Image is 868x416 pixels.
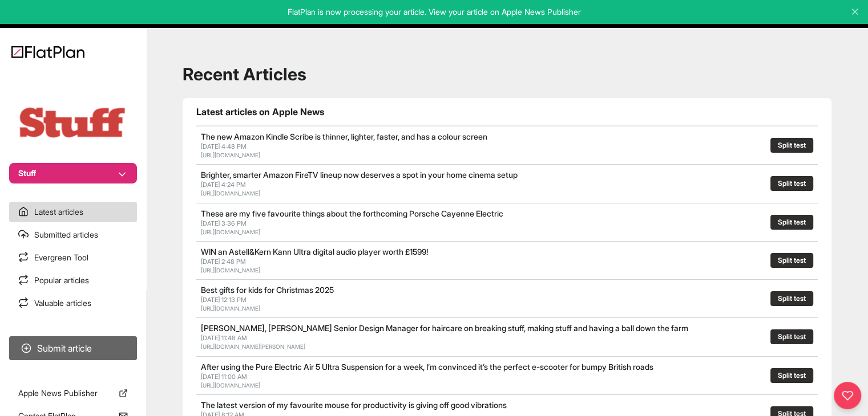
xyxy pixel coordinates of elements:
[770,253,813,268] button: Split test
[201,142,247,150] span: [DATE] 4:48 PM
[201,258,246,266] span: [DATE] 2:48 PM
[770,291,813,306] button: Split test
[770,329,813,344] button: Split test
[201,219,247,227] span: [DATE] 3:36 PM
[201,334,247,342] span: [DATE] 11:48 AM
[770,368,813,383] button: Split test
[9,293,137,313] a: Valuable articles
[201,323,688,333] a: [PERSON_NAME], [PERSON_NAME] Senior Design Manager for haircare on breaking stuff, making stuff a...
[201,267,260,274] a: [URL][DOMAIN_NAME]
[201,296,247,304] span: [DATE] 12:13 PM
[196,105,818,119] h1: Latest articles on Apple News
[201,229,260,235] a: [URL][DOMAIN_NAME]
[201,209,503,218] a: These are my five favourite things about the forthcoming Porsche Cayenne Electric
[201,181,246,189] span: [DATE] 4:24 PM
[201,400,507,410] a: The latest version of my favourite mouse for productivity is giving off good vibrations
[770,215,813,230] button: Split test
[201,285,334,295] a: Best gifts for kids for Christmas 2025
[11,46,84,58] img: Logo
[201,343,305,350] a: [URL][DOMAIN_NAME][PERSON_NAME]
[9,336,137,360] button: Submit article
[770,176,813,191] button: Split test
[201,152,260,158] a: [URL][DOMAIN_NAME]
[9,163,137,183] button: Stuff
[183,64,831,84] h1: Recent Articles
[770,138,813,153] button: Split test
[201,170,518,180] a: Brighter, smarter Amazon FireTV lineup now deserves a spot in your home cinema setup
[8,6,860,18] p: FlatPlan is now processing your article. View your article on Apple News Publisher
[9,270,137,291] a: Popular articles
[9,225,137,245] a: Submitted articles
[9,202,137,222] a: Latest articles
[201,362,653,372] a: After using the Pure Electric Air 5 Ultra Suspension for a week, I’m convinced it’s the perfect e...
[16,105,130,140] img: Publication Logo
[9,383,137,403] a: Apple News Publisher
[201,132,487,141] a: The new Amazon Kindle Scribe is thinner, lighter, faster, and has a colour screen
[201,190,260,197] a: [URL][DOMAIN_NAME]
[201,382,260,389] a: [URL][DOMAIN_NAME]
[201,305,260,312] a: [URL][DOMAIN_NAME]
[9,247,137,268] a: Evergreen Tool
[201,247,428,256] a: WIN an Astell&Kern Kann Ultra digital audio player worth £1599!
[201,373,247,381] span: [DATE] 11:00 AM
